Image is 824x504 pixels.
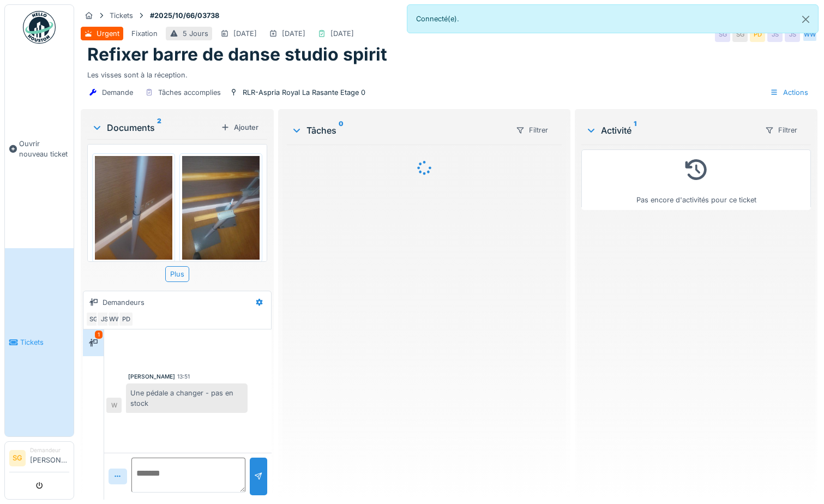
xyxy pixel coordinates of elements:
div: Actions [765,85,813,100]
div: WW [802,27,817,42]
div: JS [785,27,800,42]
div: Pas encore d'activités pour ce ticket [588,154,804,205]
li: SG [9,450,26,466]
div: Tickets [110,10,133,21]
button: Close [793,5,818,34]
div: Une pédale a changer - pas en stock [126,383,248,413]
div: RLR-Aspria Royal La Rasante Etage 0 [243,87,365,98]
a: Ouvrir nouveau ticket [5,50,74,248]
div: Tâches accomplies [158,87,221,98]
strong: #2025/10/66/03738 [146,10,224,21]
div: [DATE] [233,28,257,39]
span: Ouvrir nouveau ticket [19,139,69,159]
div: Plus [165,266,189,282]
a: Tickets [5,248,74,436]
div: Demande [102,87,133,98]
div: Tâches [291,124,507,137]
div: Activité [586,124,756,137]
div: SG [715,27,730,42]
div: 13:51 [177,373,190,381]
div: PD [750,27,765,42]
div: 1 [95,331,103,339]
div: SG [732,27,748,42]
div: Filtrer [511,122,553,138]
div: Fixation [131,28,158,39]
div: JS [97,311,112,327]
div: Ajouter [216,120,263,135]
div: Connecté(e). [407,4,819,33]
div: 5 Jours [183,28,208,39]
div: [PERSON_NAME] [128,373,175,381]
div: W [106,398,122,413]
li: [PERSON_NAME] [30,446,69,470]
div: PD [118,311,134,327]
div: Documents [92,121,216,134]
span: Tickets [20,337,69,347]
div: [DATE] [282,28,305,39]
img: mbebgwx4gyxxcixkncsnt0ikdrcp [95,156,172,259]
h1: Refixer barre de danse studio spirit [87,44,387,65]
sup: 0 [339,124,344,137]
div: Les visses sont à la réception. [87,65,811,80]
div: Urgent [97,28,119,39]
div: JS [767,27,783,42]
div: [DATE] [330,28,354,39]
sup: 1 [634,124,636,137]
sup: 2 [157,121,161,134]
div: SG [86,311,101,327]
img: Badge_color-CXgf-gQk.svg [23,11,56,44]
div: Demandeur [30,446,69,454]
div: Filtrer [760,122,802,138]
div: Demandeurs [103,297,145,308]
a: SG Demandeur[PERSON_NAME] [9,446,69,472]
div: WW [107,311,123,327]
img: 6cz3rqg12mco13007n79wk078ept [182,156,260,259]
